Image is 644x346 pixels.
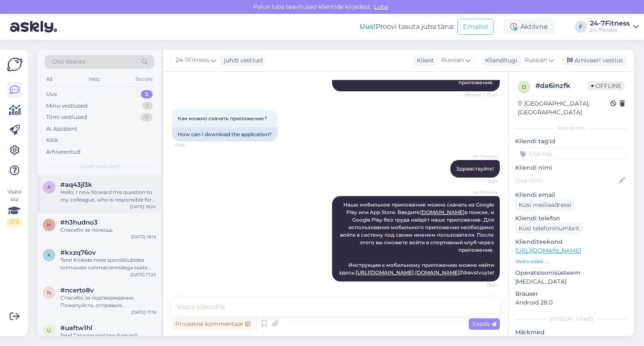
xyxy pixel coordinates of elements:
span: 18:34 [466,282,497,288]
span: Russian [525,56,547,65]
div: Kõik [46,136,58,145]
span: 24-7Fitness [466,153,497,160]
div: 2 / 3 [7,218,22,226]
span: #h3hudno3 [60,219,98,226]
div: [DATE] 17:19 [131,309,156,315]
b: Uus! [360,23,376,31]
div: [PERSON_NAME] [515,315,627,323]
div: Küsi meiliaadressi [515,199,575,211]
span: #uaftw1hl [60,324,92,332]
span: Наше мобильное приложение можно скачать из Google Play или App Store. Введите в поиске, и Google ... [339,201,495,276]
div: Tiimi vestlused [46,113,87,121]
span: 24-7Fitness [176,56,209,65]
div: Спасибо за подтверждение. Пожалуйста, отправьте подтверждение оплаты на адрес [EMAIL_ADDRESS][DOM... [60,294,156,309]
span: Otsi kliente [52,57,86,66]
div: Aktiivne [504,19,555,34]
span: Здравствуйте! [456,165,494,172]
div: F [575,21,587,33]
span: Uued vestlused [80,163,119,170]
div: Klienditugi [482,56,517,65]
span: Luba [371,3,391,10]
a: [URL][DOMAIN_NAME] [515,247,581,254]
div: 5 [141,90,153,98]
span: 24-7Fitness [466,189,497,196]
div: [GEOGRAPHIC_DATA], [GEOGRAPHIC_DATA] [518,99,610,117]
div: Arhiveeri vestlus [562,55,626,66]
span: Offline [588,81,625,90]
div: Vaata siia [7,188,22,226]
div: 24-7fitness [590,27,630,34]
span: Как можно скачать приложение? [178,115,267,121]
input: Lisa tag [515,147,627,160]
div: Proovi tasuta juba täna: [360,22,454,32]
span: Russian [441,56,464,65]
p: Operatsioonisüsteem [515,269,627,277]
span: d [522,84,526,90]
input: Lisa nimi [516,176,618,185]
span: 18:29 [466,178,497,184]
span: a [47,184,51,190]
p: [MEDICAL_DATA] [515,277,627,286]
div: Web [87,74,101,85]
p: Kliendi tag'id [515,137,627,146]
div: Minu vestlused [46,102,88,110]
span: Saada [472,320,496,328]
p: Klienditeekond [515,238,627,246]
div: Arhiveeritud [46,148,80,156]
div: 24-7Fitness [590,20,630,27]
button: Emailid [457,19,493,35]
p: Vaata edasi ... [515,258,627,265]
div: 0 [140,113,153,121]
div: Socials [134,74,154,85]
div: Спасибо за помощь [60,226,156,234]
span: 17:46 [174,142,206,148]
span: k [47,252,51,258]
p: Kliendi telefon [515,214,627,223]
p: Kliendi nimi [515,163,627,172]
p: Kliendi email [515,191,627,199]
div: 1 [142,102,153,110]
div: Tere! Kõikide meie spordiklubides toimuvate rühmatrennidega saate tutvuda meie kodulehel tunnipla... [60,256,156,271]
div: Küsi telefoninumbrit [515,223,583,234]
div: All [44,74,54,85]
p: Brauser [515,289,627,298]
div: AI Assistent [46,125,77,133]
img: Askly Logo [7,57,23,72]
a: [URL][DOMAIN_NAME] [356,269,414,276]
span: u [47,327,51,333]
div: Klient [413,56,434,65]
div: How can I download the application? [172,127,278,142]
a: [DOMAIN_NAME] [415,269,460,276]
span: Nähtud ✓ 17:45 [465,92,497,98]
span: #ncerto8v [60,287,94,294]
div: juhib vestlust [221,56,263,65]
div: # da6inzfk [535,81,588,91]
span: n [47,289,51,296]
p: Märkmed [515,328,627,337]
p: Android 28.0 [515,298,627,307]
a: 24-7Fitness24-7fitness [590,20,639,34]
span: h [47,222,51,228]
a: [DOMAIN_NAME] [420,209,465,215]
div: Uus [46,90,57,98]
div: Kliendi info [515,124,627,132]
div: [DATE] 18:19 [131,234,156,240]
div: [DATE] 17:23 [130,271,156,278]
div: Hello, I now forward this question to my colleague, who is responsible for this. The reply will b... [60,188,156,204]
span: #kxzq76ov [60,249,96,256]
span: #aq43jl3k [60,181,92,188]
div: [DATE] 18:24 [130,204,156,210]
div: Privaatne kommentaar [172,318,254,330]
